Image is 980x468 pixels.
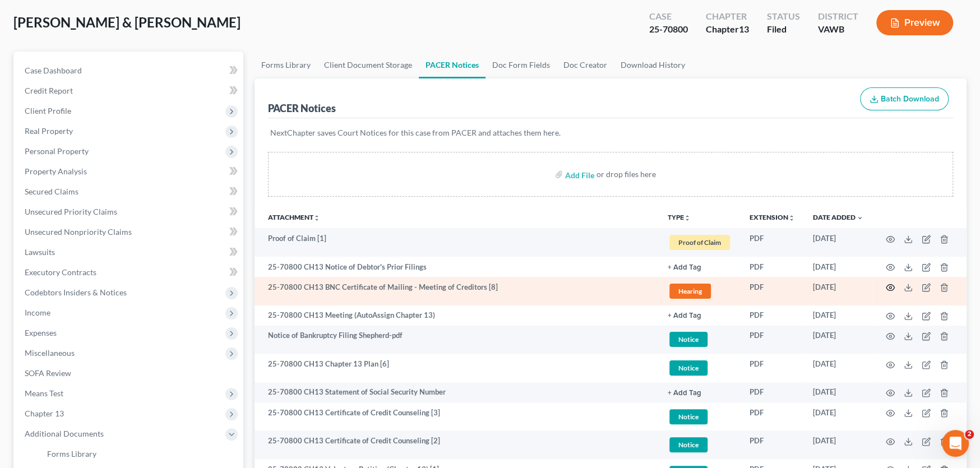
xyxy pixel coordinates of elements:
[255,277,659,305] td: 25-70800 CH13 BNC Certificate of Mailing - Meeting of Creditors [8]
[25,66,82,75] span: Case Dashboard
[669,409,708,424] span: Notice
[16,61,243,81] a: Case Dashboard
[255,257,659,277] td: 25-70800 CH13 Notice of Debtor's Prior Filings
[669,360,708,376] span: Notice
[25,429,104,438] span: Additional Documents
[741,305,804,326] td: PDF
[668,387,732,397] a: + Add Tag
[669,332,708,347] span: Notice
[804,277,872,305] td: [DATE]
[668,310,732,321] a: + Add Tag
[16,242,243,262] a: Lawsuits
[813,213,863,221] a: Date Added expand_more
[255,305,659,326] td: 25-70800 CH13 Meeting (AutoAssign Chapter 13)
[669,235,730,250] span: Proof of Claim
[25,388,63,398] span: Means Test
[668,214,691,221] button: TYPEunfold_more
[668,262,732,272] a: + Add Tag
[255,228,659,257] td: Proof of Claim [1]
[741,430,804,459] td: PDF
[741,277,804,305] td: PDF
[25,146,89,156] span: Personal Property
[767,23,800,36] div: Filed
[668,282,732,300] a: Hearing
[270,127,951,138] p: NextChapter saves Court Notices for this case from PACER and attaches them here.
[16,182,243,202] a: Secured Claims
[684,215,691,221] i: unfold_more
[16,363,243,383] a: SOFA Review
[13,14,241,30] span: [PERSON_NAME] & [PERSON_NAME]
[313,215,320,221] i: unfold_more
[669,284,711,299] span: Hearing
[818,23,858,36] div: VAWB
[25,227,132,237] span: Unsecured Nonpriority Claims
[255,52,317,78] a: Forms Library
[25,308,50,317] span: Income
[486,52,557,78] a: Doc Form Fields
[255,430,659,459] td: 25-70800 CH13 Certificate of Credit Counseling [2]
[741,257,804,277] td: PDF
[16,161,243,182] a: Property Analysis
[597,169,656,180] div: or drop files here
[767,10,800,23] div: Status
[255,382,659,402] td: 25-70800 CH13 Statement of Social Security Number
[881,94,939,104] span: Batch Download
[25,409,64,418] span: Chapter 13
[668,390,701,397] button: + Add Tag
[876,10,953,35] button: Preview
[741,354,804,382] td: PDF
[668,330,732,349] a: Notice
[268,101,336,115] div: PACER Notices
[25,348,75,358] span: Miscellaneous
[25,328,57,337] span: Expenses
[668,435,732,454] a: Notice
[25,207,117,216] span: Unsecured Priority Claims
[16,222,243,242] a: Unsecured Nonpriority Claims
[25,267,96,277] span: Executory Contracts
[25,126,73,136] span: Real Property
[741,228,804,257] td: PDF
[804,257,872,277] td: [DATE]
[25,247,55,257] span: Lawsuits
[38,444,243,464] a: Forms Library
[804,326,872,354] td: [DATE]
[750,213,795,221] a: Extensionunfold_more
[860,87,949,111] button: Batch Download
[649,10,688,23] div: Case
[669,437,708,452] span: Notice
[706,10,749,23] div: Chapter
[25,166,87,176] span: Property Analysis
[804,402,872,431] td: [DATE]
[16,202,243,222] a: Unsecured Priority Claims
[804,382,872,402] td: [DATE]
[668,264,701,271] button: + Add Tag
[255,354,659,382] td: 25-70800 CH13 Chapter 13 Plan [6]
[25,106,71,115] span: Client Profile
[965,430,974,439] span: 2
[25,368,71,378] span: SOFA Review
[317,52,419,78] a: Client Document Storage
[649,23,688,36] div: 25-70800
[614,52,692,78] a: Download History
[741,382,804,402] td: PDF
[255,326,659,354] td: Notice of Bankruptcy Filing Shepherd-pdf
[804,228,872,257] td: [DATE]
[942,430,969,457] iframe: Intercom live chat
[739,24,749,34] span: 13
[16,81,243,101] a: Credit Report
[25,187,78,196] span: Secured Claims
[804,305,872,326] td: [DATE]
[741,402,804,431] td: PDF
[16,262,243,282] a: Executory Contracts
[25,288,127,297] span: Codebtors Insiders & Notices
[25,86,73,95] span: Credit Report
[668,312,701,319] button: + Add Tag
[668,359,732,377] a: Notice
[557,52,614,78] a: Doc Creator
[668,233,732,252] a: Proof of Claim
[804,354,872,382] td: [DATE]
[268,213,320,221] a: Attachmentunfold_more
[741,326,804,354] td: PDF
[706,23,749,36] div: Chapter
[255,402,659,431] td: 25-70800 CH13 Certificate of Credit Counseling [3]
